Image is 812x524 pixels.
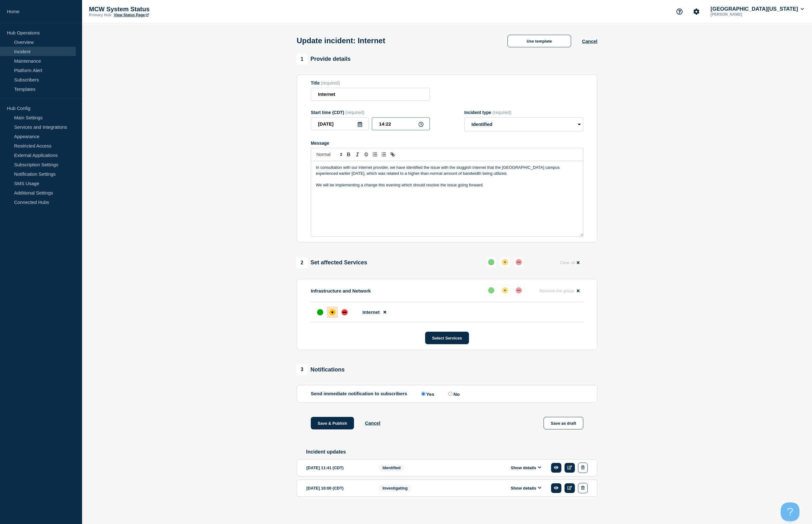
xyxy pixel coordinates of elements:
[516,259,522,265] div: down
[488,259,494,265] div: up
[317,309,323,315] div: up
[372,117,430,130] input: HH:MM
[486,257,497,268] button: up
[464,117,583,131] select: Incident type
[316,182,578,188] p: We will be implementing a change this evening which should resolve the issue going forward.
[311,88,430,101] input: Title
[353,151,362,158] button: Toggle italic text
[311,80,430,86] div: Title
[311,391,407,397] p: Send immediate notification to subscribers
[362,309,380,315] span: Internet
[297,257,367,268] div: Set affected Services
[306,449,597,455] h2: Incident updates
[544,417,583,429] button: Save as draft
[507,35,571,47] button: Use template
[513,285,524,296] button: down
[306,463,369,473] div: [DATE] 11:41 (CDT)
[329,309,336,315] div: affected
[492,110,512,115] span: (required)
[311,288,371,293] p: Infrastructure and Network
[371,151,379,158] button: Toggle ordered list
[311,161,583,236] div: Message
[378,485,412,492] span: Investigating
[314,151,344,158] span: Font size
[89,13,111,17] p: Primary Hub
[509,465,543,470] button: Show details
[345,110,364,115] span: (required)
[509,485,543,491] button: Show details
[502,287,508,293] div: affected
[362,151,371,158] button: Toggle strikethrough text
[311,110,430,115] div: Start time (CDT)
[297,364,345,375] div: Notifications
[297,36,385,45] h1: Update incident: Internet
[448,392,452,396] input: No
[516,287,522,293] div: down
[556,257,583,269] button: Clear all
[365,420,380,426] button: Cancel
[341,309,348,315] div: down
[673,5,686,18] button: Support
[321,80,340,86] span: (required)
[709,12,774,17] p: [PERSON_NAME]
[311,417,354,429] button: Save & Publish
[378,464,405,471] span: Identified
[114,13,148,17] a: View Status Page
[690,5,703,18] button: Account settings
[311,391,583,397] div: Send immediate notification to subscribers
[709,6,805,12] button: [GEOGRAPHIC_DATA][US_STATE]
[499,285,511,296] button: affected
[488,287,494,293] div: up
[513,257,524,268] button: down
[502,259,508,265] div: affected
[344,151,353,158] button: Toggle bold text
[499,257,511,268] button: affected
[421,392,425,396] input: Yes
[388,151,397,158] button: Toggle link
[311,117,369,130] input: YYYY-MM-DD
[536,285,583,297] button: Remove the group
[297,54,351,65] div: Provide details
[379,151,388,158] button: Toggle bulleted list
[781,502,799,521] iframe: Help Scout Beacon - Open
[89,6,214,13] p: MCW System Status
[486,285,497,296] button: up
[316,165,578,176] p: In consultation with our internet provider, we have identified the issue with the sluggish intern...
[425,332,469,344] button: Select Services
[311,141,583,146] div: Message
[297,257,307,268] span: 2
[464,110,583,115] div: Incident type
[306,483,369,493] div: [DATE] 10:00 (CDT)
[447,391,460,397] label: No
[420,391,435,397] label: Yes
[539,288,574,293] span: Remove the group
[297,364,307,375] span: 3
[582,39,597,44] button: Cancel
[297,54,307,65] span: 1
